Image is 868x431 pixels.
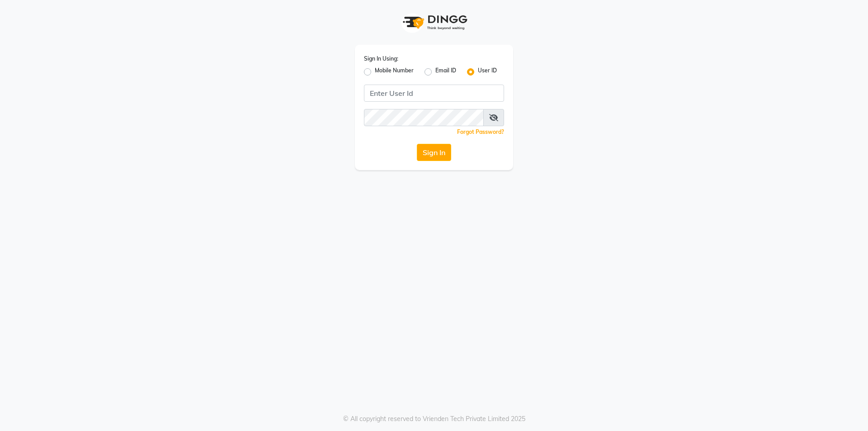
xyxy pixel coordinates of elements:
a: Forgot Password? [457,128,504,135]
label: Sign In Using: [364,55,398,63]
label: Mobile Number [375,66,414,77]
label: Email ID [435,66,456,77]
label: User ID [478,66,497,77]
button: Sign In [417,144,451,161]
input: Username [364,85,504,102]
input: Username [364,109,484,126]
img: logo1.svg [398,9,470,36]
